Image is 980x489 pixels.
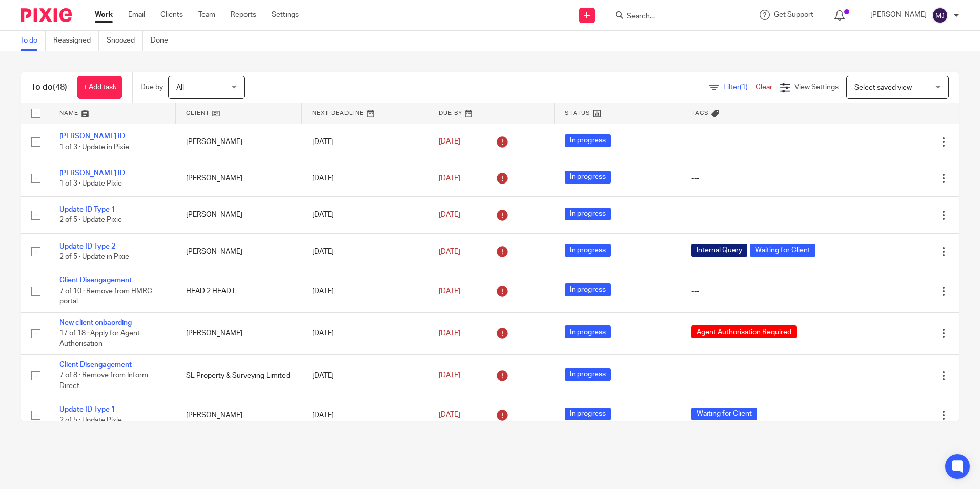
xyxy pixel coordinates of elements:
[439,248,460,255] span: [DATE]
[59,330,140,348] span: 17 of 18 · Apply for Agent Authorisation
[59,417,122,424] span: 2 of 5 · Update Pixie
[59,206,115,213] a: Update ID Type 1
[626,12,718,22] input: Search
[151,31,176,51] a: Done
[53,31,99,51] a: Reassigned
[439,175,460,182] span: [DATE]
[854,84,912,91] span: Select saved view
[59,361,132,369] a: Client Disengagement
[140,82,163,92] p: Due by
[302,312,428,354] td: [DATE]
[794,84,839,91] span: View Settings
[31,82,67,93] h1: To do
[723,84,756,91] span: Filter
[302,270,428,312] td: [DATE]
[565,368,611,381] span: In progress
[107,31,143,51] a: Snoozed
[176,197,302,233] td: [PERSON_NAME]
[302,124,428,160] td: [DATE]
[565,171,611,184] span: In progress
[59,277,132,284] a: Client Disengagement
[302,233,428,270] td: [DATE]
[59,288,152,305] span: 7 of 10 · Remove from HMRC portal
[160,10,183,20] a: Clients
[21,31,46,51] a: To do
[691,244,747,257] span: Internal Query
[565,325,611,338] span: In progress
[59,406,115,413] a: Update ID Type 1
[691,137,823,147] div: ---
[439,372,460,379] span: [DATE]
[302,160,428,196] td: [DATE]
[691,210,823,220] div: ---
[95,10,113,20] a: Work
[932,7,948,24] img: svg%3E
[302,355,428,397] td: [DATE]
[439,330,460,337] span: [DATE]
[59,180,122,187] span: 1 of 3 · Update Pixie
[740,84,748,91] span: (1)
[565,208,611,220] span: In progress
[439,288,460,295] span: [DATE]
[691,173,823,184] div: ---
[59,144,129,151] span: 1 of 3 · Update in Pixie
[302,197,428,233] td: [DATE]
[53,83,67,91] span: (48)
[128,10,145,20] a: Email
[59,217,122,224] span: 2 of 5 · Update Pixie
[870,10,927,20] p: [PERSON_NAME]
[691,407,757,420] span: Waiting for Client
[176,397,302,433] td: [PERSON_NAME]
[750,244,815,257] span: Waiting for Client
[21,8,72,22] img: Pixie
[439,211,460,218] span: [DATE]
[59,319,132,327] a: New client onbaording
[302,397,428,433] td: [DATE]
[176,312,302,354] td: [PERSON_NAME]
[176,270,302,312] td: HEAD 2 HEAD I
[691,325,797,338] span: Agent Authorisation Required
[774,11,813,18] span: Get Support
[231,10,256,20] a: Reports
[691,286,823,296] div: ---
[176,233,302,270] td: [PERSON_NAME]
[272,10,299,20] a: Settings
[439,412,460,419] span: [DATE]
[198,10,215,20] a: Team
[59,253,129,260] span: 2 of 5 · Update in Pixie
[176,124,302,160] td: [PERSON_NAME]
[176,84,184,91] span: All
[176,160,302,196] td: [PERSON_NAME]
[77,76,122,99] a: + Add task
[691,110,709,116] span: Tags
[565,407,611,420] span: In progress
[565,244,611,257] span: In progress
[756,84,772,91] a: Clear
[176,355,302,397] td: SL Property & Surveying Limited
[565,134,611,147] span: In progress
[59,170,125,177] a: [PERSON_NAME] ID
[59,372,148,390] span: 7 of 8 · Remove from Inform Direct
[565,283,611,296] span: In progress
[59,133,125,140] a: [PERSON_NAME] ID
[439,138,460,146] span: [DATE]
[59,243,115,250] a: Update ID Type 2
[691,371,823,381] div: ---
